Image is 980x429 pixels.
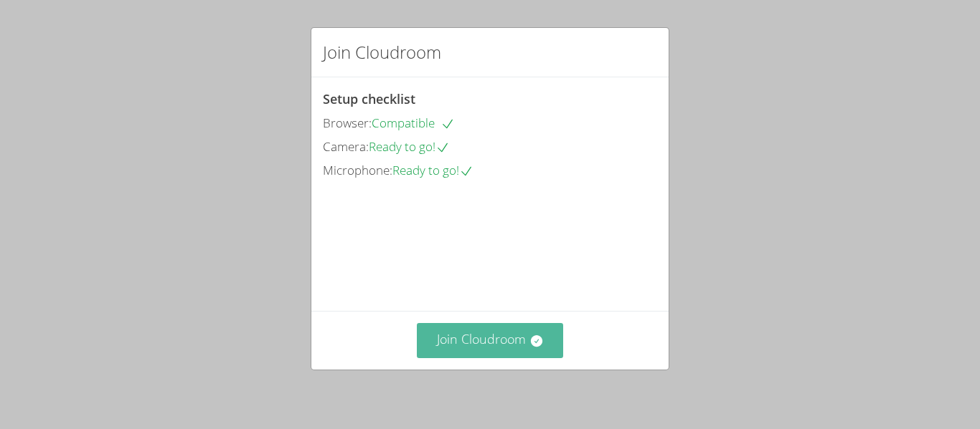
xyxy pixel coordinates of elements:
button: Join Cloudroom [417,323,564,358]
span: Browser: [323,115,372,131]
h2: Join Cloudroom [323,39,441,65]
span: Camera: [323,138,369,155]
span: Setup checklist [323,90,415,107]
span: Ready to go! [369,138,450,155]
span: Microphone: [323,162,392,178]
span: Compatible [372,115,455,131]
span: Ready to go! [392,162,473,178]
